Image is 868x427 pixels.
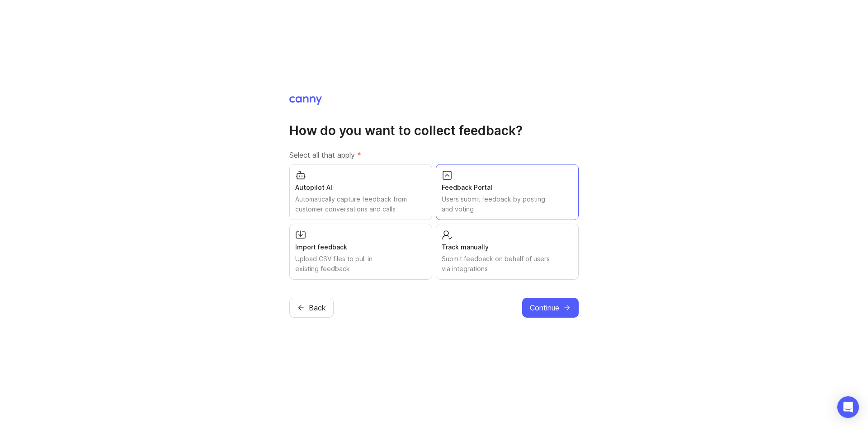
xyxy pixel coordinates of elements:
div: Users submit feedback by posting and voting [442,194,573,214]
button: Track manuallySubmit feedback on behalf of users via integrations [436,224,579,280]
div: Feedback Portal [442,183,573,192]
div: Submit feedback on behalf of users via integrations [442,254,573,274]
button: Continue [522,298,579,318]
button: Feedback PortalUsers submit feedback by posting and voting [436,164,579,220]
span: Back [309,302,326,313]
div: Import feedback [295,242,426,252]
div: Upload CSV files to pull in existing feedback [295,254,426,274]
h1: How do you want to collect feedback? [289,122,579,139]
div: Automatically capture feedback from customer conversations and calls [295,194,426,214]
button: Autopilot AIAutomatically capture feedback from customer conversations and calls [289,164,432,220]
div: Open Intercom Messenger [837,396,859,418]
span: Continue [530,302,559,313]
label: Select all that apply [289,150,579,160]
img: Canny Home [289,96,322,105]
div: Track manually [442,242,573,252]
div: Autopilot AI [295,183,426,192]
button: Import feedbackUpload CSV files to pull in existing feedback [289,224,432,280]
button: Back [289,298,334,318]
